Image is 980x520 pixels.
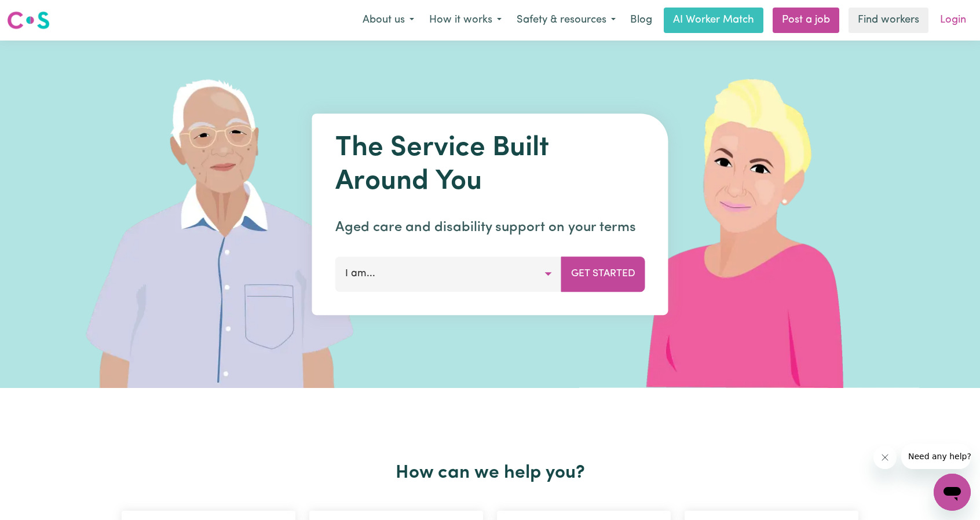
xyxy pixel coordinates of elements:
img: Careseekers logo [7,10,50,31]
iframe: Message from company [901,444,971,469]
h1: The Service Built Around You [335,132,645,199]
a: Careseekers logo [7,7,50,34]
p: Aged care and disability support on your terms [335,217,645,238]
a: Login [933,8,973,33]
button: How it works [422,8,509,32]
button: I am... [335,257,562,291]
span: Need any help? [7,8,70,17]
iframe: Button to launch messaging window [934,474,971,511]
a: AI Worker Match [664,8,763,33]
a: Blog [623,8,659,33]
h2: How can we help you? [115,462,865,484]
iframe: Close message [873,446,897,469]
button: Get Started [561,257,645,291]
a: Find workers [849,8,928,33]
button: About us [355,8,422,32]
button: Safety & resources [509,8,623,32]
a: Post a job [773,8,839,33]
